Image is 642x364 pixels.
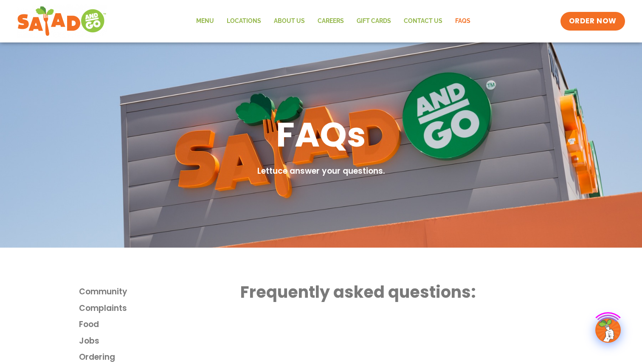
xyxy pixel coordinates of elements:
[257,165,385,178] h2: Lettuce answer your questions.
[350,11,397,31] a: GIFT CARDS
[190,11,220,31] a: Menu
[79,319,99,331] span: Food
[79,302,127,315] span: Complaints
[220,11,267,31] a: Locations
[276,113,366,157] h1: FAQs
[311,11,350,31] a: Careers
[79,302,240,315] a: Complaints
[190,11,477,31] nav: Menu
[79,319,240,331] a: Food
[17,4,107,38] img: new-SAG-logo-768×292
[79,335,99,347] span: Jobs
[397,11,449,31] a: Contact Us
[267,11,311,31] a: About Us
[79,286,240,298] a: Community
[569,16,617,26] span: ORDER NOW
[240,282,563,302] h2: Frequently asked questions:
[560,12,625,31] a: ORDER NOW
[79,286,127,298] span: Community
[79,351,115,364] span: Ordering
[79,351,240,364] a: Ordering
[79,335,240,347] a: Jobs
[449,11,477,31] a: FAQs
